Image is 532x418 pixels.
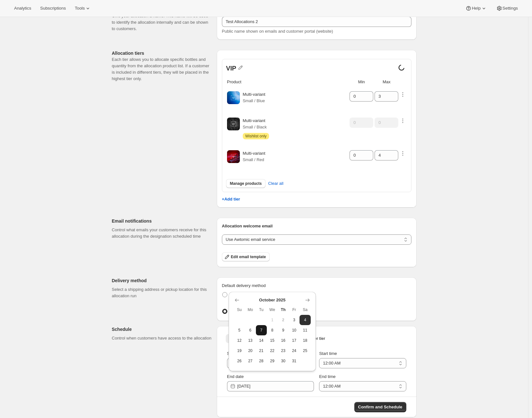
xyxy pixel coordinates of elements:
button: Tuesday October 14 2025 [256,335,267,346]
p: Multi-variant [243,150,266,157]
button: Thursday October 30 2025 [278,356,289,366]
span: Clear all [268,180,283,187]
p: Allocation welcome email [222,223,411,229]
button: Saturday October 4 2025 [300,315,310,325]
span: VIP [226,64,236,73]
button: Sunday October 19 2025 [234,346,245,356]
span: 8 [269,328,275,333]
button: Thursday October 9 2025 [278,325,289,335]
span: 9 [280,328,286,333]
p: Delivery method [112,277,212,284]
p: Control when customers have access to the allocation [112,335,212,341]
button: Sunday October 26 2025 [234,356,245,366]
span: Edit email template [231,254,266,259]
button: Friday October 10 2025 [289,325,300,335]
th: Thursday [278,305,289,315]
button: Monday October 20 2025 [245,346,256,356]
button: Tuesday October 28 2025 [256,356,267,366]
span: 29 [269,358,275,364]
span: Analytics [14,6,31,11]
span: 25 [302,348,308,353]
span: Th [280,307,286,312]
span: 24 [291,348,297,353]
span: 3 [291,317,297,323]
p: Min [350,79,373,85]
button: Subscriptions [36,4,70,13]
p: Control what emails your customers receive for this allocation during the designation scheduled time [112,227,212,240]
button: Saturday October 11 2025 [300,325,310,335]
p: Schedule [112,326,212,332]
button: +Add tier [222,197,240,201]
span: Settings [502,6,518,11]
button: Thursday October 23 2025 [278,346,289,356]
p: Product [227,79,241,85]
button: Wednesday October 15 2025 [267,335,278,346]
span: 13 [248,338,253,343]
th: Monday [245,305,256,315]
p: Multi-variant [243,91,266,98]
span: Help [472,6,480,11]
span: We [269,307,275,312]
button: Edit email template [222,252,270,261]
button: Tuesday October 7 2025 [256,325,267,335]
span: 18 [302,338,308,343]
span: Tu [258,307,264,312]
button: Settings [492,4,522,13]
span: Manage products [230,181,262,186]
button: Monday October 13 2025 [245,335,256,346]
button: Today Thursday October 2 2025 [278,315,289,325]
div: Same schedule for all tiers [222,345,411,397]
span: 12 [236,338,242,343]
span: Wishlist only [245,134,267,139]
button: Same schedule for all tiers [226,334,282,343]
p: Email notifications [112,218,212,224]
p: Each tier allows you to allocate specific bottles and quantity from the allocation product list. ... [112,56,212,82]
p: Small / Black [243,124,269,130]
span: End time [319,374,335,379]
span: Confirm and Schedule [358,404,402,410]
button: Monday October 6 2025 [245,325,256,335]
button: Confirm and Schedule [354,402,406,412]
p: Small / Blue [243,98,266,104]
p: Max [375,79,398,85]
span: 26 [236,358,242,364]
span: 21 [258,348,264,353]
span: 10 [291,328,297,333]
p: Allocation tiers [112,50,212,56]
span: 28 [258,358,264,364]
span: 4 [302,317,308,323]
input: Example: Spring 2025 [222,17,411,27]
span: 5 [236,328,242,333]
button: Tuesday October 21 2025 [256,346,267,356]
span: Fr [291,307,297,312]
button: Manage products [226,179,266,188]
span: Start date [227,351,245,356]
button: Analytics [10,4,35,13]
span: 7 [258,328,264,333]
button: Show next month, November 2025 [303,296,312,305]
th: Wednesday [267,305,278,315]
span: 17 [291,338,297,343]
button: Sunday October 5 2025 [234,325,245,335]
img: Multi-variant [227,150,240,163]
button: Show previous month, September 2025 [232,296,241,305]
button: Monday October 27 2025 [245,356,256,366]
button: Friday October 31 2025 [289,356,300,366]
span: 20 [248,348,253,353]
img: Multi-variant [227,118,240,130]
span: 19 [236,348,242,353]
span: 1 [269,317,275,323]
span: 31 [291,358,297,364]
span: 11 [302,328,308,333]
button: Wednesday October 1 2025 [267,315,278,325]
span: 6 [248,328,253,333]
span: 15 [269,338,275,343]
th: Saturday [300,305,310,315]
p: Give your allocation a name. This name will be used to identify the allocation internally and can... [112,13,212,32]
span: Su [236,307,242,312]
span: End date [227,374,244,379]
p: Multi-variant [243,118,269,124]
span: Sa [302,307,308,312]
button: Thursday October 16 2025 [278,335,289,346]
